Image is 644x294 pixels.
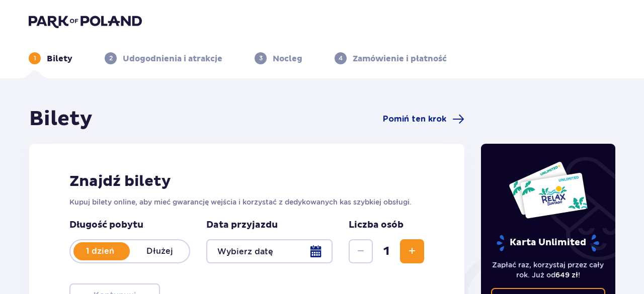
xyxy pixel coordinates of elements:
span: 1 [375,244,398,259]
p: Dłużej [130,246,189,257]
h2: Znajdź bilety [69,172,424,191]
p: Data przyjazdu [206,219,278,231]
img: Park of Poland logo [29,14,142,28]
p: Kupuj bilety online, aby mieć gwarancję wejścia i korzystać z dedykowanych kas szybkiej obsługi. [69,197,424,207]
span: 649 zł [555,271,578,279]
p: Liczba osób [349,219,404,231]
p: Zapłać raz, korzystaj przez cały rok. Już od ! [491,260,606,280]
p: Bilety [47,53,72,64]
a: Pomiń ten krok [383,113,464,125]
p: 1 dzień [70,246,130,257]
div: 3Nocleg [255,52,302,64]
p: Długość pobytu [69,219,190,231]
button: Zmniejsz [349,239,373,263]
button: Zwiększ [400,239,424,263]
h1: Bilety [29,107,93,132]
p: 1 [34,54,36,63]
div: 1Bilety [29,52,72,64]
p: Karta Unlimited [496,234,600,252]
p: Udogodnienia i atrakcje [123,53,222,64]
p: Nocleg [273,53,302,64]
p: 4 [339,54,343,63]
p: 3 [259,54,263,63]
img: Dwie karty całoroczne do Suntago z napisem 'UNLIMITED RELAX', na białym tle z tropikalnymi liśćmi... [508,161,588,219]
p: Zamówienie i płatność [353,53,447,64]
p: 2 [109,54,113,63]
div: 4Zamówienie i płatność [335,52,447,64]
span: Pomiń ten krok [383,114,446,125]
div: 2Udogodnienia i atrakcje [105,52,222,64]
